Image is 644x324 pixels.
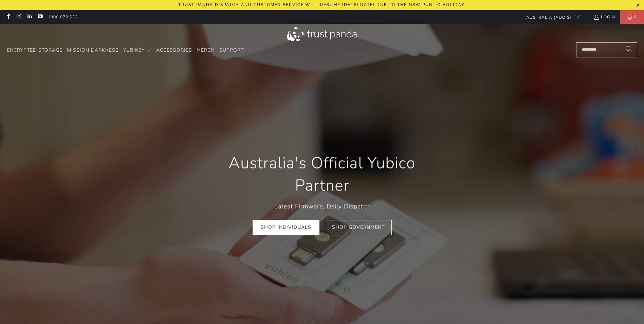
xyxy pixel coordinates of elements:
[156,47,192,53] span: Accessories
[123,47,145,53] span: YubiKey
[576,42,637,57] input: Search...
[253,220,319,235] a: Shop Individuals
[7,42,62,58] a: Encrypted Storage
[617,297,639,319] iframe: Button to launch messaging window
[7,42,244,58] nav: Translation missing: en.navigation.header.main_nav
[287,27,357,41] img: Trust Panda Australia
[123,42,152,58] summary: YubiKey
[325,220,392,235] a: Shop Government
[48,13,78,21] a: 1300 072 632
[37,14,43,20] a: Trust Panda Australia on YouTube
[26,14,32,20] a: Trust Panda Australia on LinkedIn
[197,47,215,53] span: Merch
[197,42,215,58] a: Merch
[210,152,434,197] h1: Australia's Official Yubico Partner
[5,14,11,20] a: Trust Panda Australia on Facebook
[219,47,244,53] span: Support
[632,10,638,24] span: 0
[178,2,466,7] p: Trust Panda dispatch and customer service will resume [DATE][DATE] due to the NSW public holiday.
[7,47,62,53] span: Encrypted Storage
[210,202,434,212] p: Latest Firmware, Daily Dispatch
[620,10,644,24] a: 0
[16,14,21,20] a: Trust Panda Australia on Instagram
[521,10,580,24] button: Australia (AUD $)
[67,47,119,53] span: Mission Darkness
[620,42,637,57] button: Search
[156,42,192,58] a: Accessories
[219,42,244,58] a: Support
[593,13,615,21] a: Login
[67,42,119,58] a: Mission Darkness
